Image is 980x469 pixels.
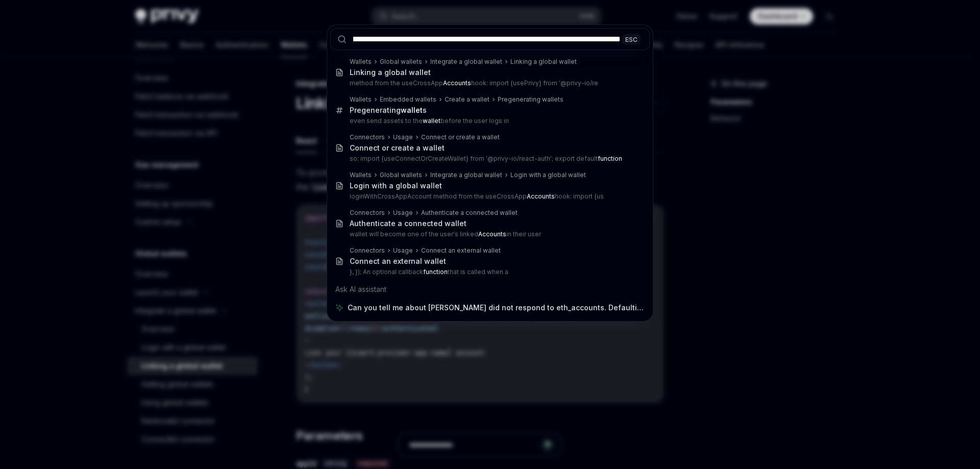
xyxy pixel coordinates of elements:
span: Can you tell me about [PERSON_NAME] did not respond to eth_accounts. Defaulting to prefetched acc... [348,303,645,313]
div: Integrate a global wallet [430,171,502,179]
div: Wallets [350,171,372,179]
div: ESC [622,34,641,44]
b: Accounts [478,230,506,238]
div: Usage [393,246,413,255]
div: Linking a global wallet [510,58,577,66]
div: Connect an external wallet [350,257,446,266]
b: wallet [401,106,423,114]
p: }, }); An optional callback that is called when a [350,268,628,276]
div: Pregenerating s [350,106,427,115]
div: Connectors [350,246,385,255]
div: Embedded wallets [380,95,436,104]
p: even send assets to the before the user logs in [350,117,628,125]
p: method from the useCrossApp hook: import {usePrivy} from '@privy-io/re [350,79,628,87]
div: Authenticate a connected wallet [421,209,518,217]
div: Ask AI assistant [330,280,650,299]
b: Accounts [527,192,555,200]
div: Connect or create a wallet [350,143,445,153]
div: Integrate a global wallet [430,58,502,66]
div: Connect an external wallet [421,246,501,255]
b: Accounts [443,79,471,87]
div: Wallets [350,58,372,66]
div: Wallets [350,95,372,104]
p: so: import {useConnectOrCreateWallet} from '@privy-io/react-auth'; export default [350,155,628,163]
p: wallet will become one of the user's linked in their user [350,230,628,238]
div: Global wallets [380,171,422,179]
div: Usage [393,209,413,217]
div: Create a wallet [445,95,489,104]
div: Login with a global wallet [510,171,586,179]
div: Pregenerating wallets [498,95,563,104]
div: Usage [393,133,413,141]
div: Connectors [350,209,385,217]
p: loginWithCrossAppAccount method from the useCrossApp hook: import {us [350,192,628,201]
div: Linking a global wallet [350,68,431,77]
b: function [423,268,448,276]
div: Login with a global wallet [350,181,442,190]
div: Authenticate a connected wallet [350,219,467,228]
div: Connect or create a wallet [421,133,500,141]
b: wallet [423,117,440,125]
div: Global wallets [380,58,422,66]
div: Connectors [350,133,385,141]
b: function [598,155,622,162]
